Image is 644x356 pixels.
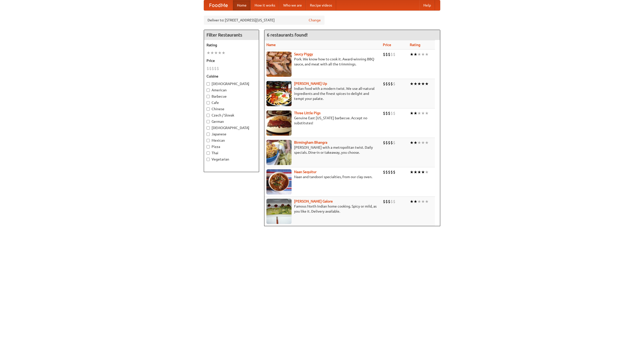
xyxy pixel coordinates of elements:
[207,66,209,71] li: $
[266,115,379,126] p: Genuine East [US_STATE] barbecue. Accept no substitutes!
[393,169,395,175] li: $
[421,140,425,145] li: ★
[309,18,321,23] a: Change
[383,52,385,57] li: $
[207,120,210,123] input: German
[388,140,390,145] li: $
[266,81,292,106] img: curryup.jpg
[217,66,219,71] li: $
[393,199,395,204] li: $
[294,140,327,144] a: Birmingham Bhangra
[207,114,210,117] input: Czech / Slovak
[393,52,395,57] li: $
[410,43,420,47] a: Rating
[207,74,256,79] h5: Cuisine
[383,199,385,204] li: $
[207,89,210,92] input: American
[390,169,393,175] li: $
[383,110,385,116] li: $
[419,0,435,10] a: Help
[207,132,256,137] label: Japanese
[207,101,210,104] input: Cafe
[251,0,279,10] a: How it works
[385,52,388,57] li: $
[421,81,425,87] li: ★
[421,52,425,57] li: ★
[207,144,256,149] label: Pizza
[207,82,210,86] input: [DEMOGRAPHIC_DATA]
[388,52,390,57] li: $
[266,204,379,214] p: Famous North Indian home cooking. Spicy or mild, as you like it. Delivery available.
[207,106,256,111] label: Chinese
[266,110,292,136] img: littlepigs.jpg
[425,110,429,116] li: ★
[214,50,218,56] li: ★
[414,199,417,204] li: ★
[417,199,421,204] li: ★
[425,81,429,87] li: ★
[207,126,210,130] input: [DEMOGRAPHIC_DATA]
[207,150,256,155] label: Thai
[207,43,256,48] h5: Rating
[390,81,393,87] li: $
[410,199,414,204] li: ★
[207,151,210,155] input: Thai
[390,199,393,204] li: $
[425,169,429,175] li: ★
[294,111,320,115] b: Three Little Pigs
[417,140,421,145] li: ★
[383,81,385,87] li: $
[414,110,417,116] li: ★
[266,140,292,165] img: bhangra.jpg
[209,66,212,71] li: $
[410,169,414,175] li: ★
[266,86,379,101] p: Indian food with a modern twist. We use all-natural ingredients and the finest spices to delight ...
[222,50,225,56] li: ★
[207,138,256,143] label: Mexican
[414,81,417,87] li: ★
[421,199,425,204] li: ★
[294,170,316,174] a: Naan Sequitur
[388,110,390,116] li: $
[207,94,256,99] label: Barbecue
[294,82,327,86] b: [PERSON_NAME] Up
[207,58,256,63] h5: Price
[207,113,256,118] label: Czech / Slovak
[294,199,333,203] a: [PERSON_NAME] Galore
[306,0,336,10] a: Recipe videos
[417,110,421,116] li: ★
[383,169,385,175] li: $
[388,199,390,204] li: $
[410,140,414,145] li: ★
[204,30,259,40] h4: Filter Restaurants
[207,145,210,148] input: Pizza
[410,52,414,57] li: ★
[393,81,395,87] li: $
[207,133,210,136] input: Japanese
[266,52,292,77] img: saucy.jpg
[421,169,425,175] li: ★
[383,43,391,47] a: Price
[414,52,417,57] li: ★
[207,81,256,86] label: [DEMOGRAPHIC_DATA]
[207,100,256,105] label: Cafe
[417,169,421,175] li: ★
[207,95,210,98] input: Barbecue
[294,52,313,56] b: Saucy Piggy
[425,52,429,57] li: ★
[267,32,308,37] ng-pluralize: 6 restaurants found!
[393,140,395,145] li: $
[204,0,233,10] a: FoodMe
[210,50,214,56] li: ★
[266,174,379,179] p: Naan and tandoori specialties, from our clay oven.
[266,199,292,224] img: currygalore.jpg
[388,81,390,87] li: $
[421,110,425,116] li: ★
[410,81,414,87] li: ★
[385,140,388,145] li: $
[388,169,390,175] li: $
[383,140,385,145] li: $
[414,140,417,145] li: ★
